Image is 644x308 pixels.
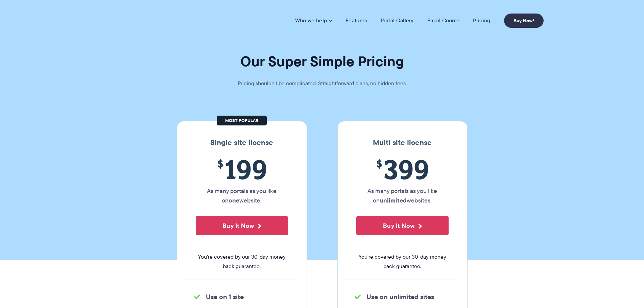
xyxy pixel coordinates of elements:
span: 199 [196,154,288,185]
strong: Use on 1 site [206,292,244,302]
h3: Single site license [184,138,300,147]
a: Buy Now! [504,14,544,28]
a: Portal Gallery [381,17,414,24]
p: As many portals as you like on websites. [356,186,449,205]
strong: unlimited [380,196,407,205]
strong: Use on unlimited sites [366,292,434,302]
p: As many portals as you like on website. [196,186,288,205]
h3: Multi site license [344,138,460,147]
button: Buy It Now [356,216,449,235]
button: Buy It Now [196,216,288,235]
span: You're covered by our 30-day money back guarantee. [196,252,288,271]
span: You're covered by our 30-day money back guarantee. [356,252,449,271]
a: Features [345,17,367,24]
p: Pricing shouldn't be complicated. Straightforward plans, no hidden fees. [221,79,424,88]
strong: one [229,196,239,205]
a: Pricing [473,17,490,24]
span: 399 [356,154,449,185]
a: Email Course [427,17,460,24]
a: Who we help [295,17,332,24]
